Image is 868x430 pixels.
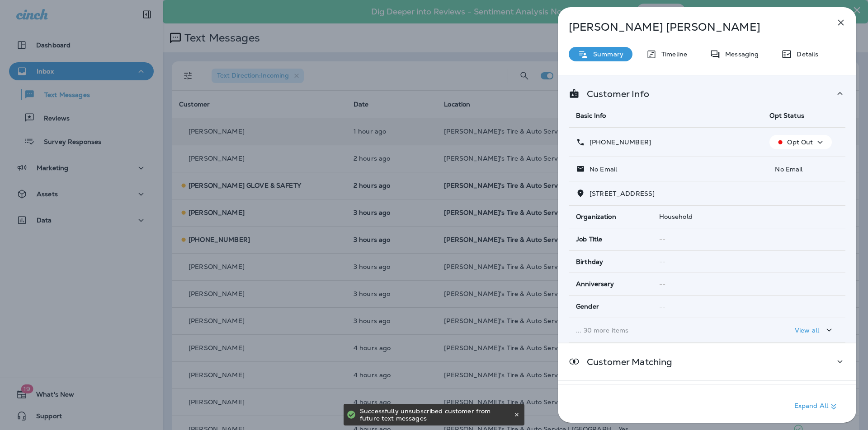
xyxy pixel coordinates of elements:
[659,235,665,243] span: --
[659,258,665,266] span: --
[589,51,623,58] p: Summary
[576,327,755,334] p: ... 30 more items
[576,111,606,120] span: Basic Info
[659,280,665,288] span: --
[659,213,693,221] span: Household
[659,303,665,311] span: --
[576,236,602,243] span: Job Title
[769,135,832,149] button: Opt Out
[576,303,599,310] span: Gender
[721,51,759,58] p: Messaging
[657,51,687,58] p: Timeline
[580,90,649,97] p: Customer Info
[360,404,512,425] div: Successfully unsubscribed customer from future text messages
[792,51,818,58] p: Details
[576,213,616,221] span: Organization
[569,21,816,33] p: [PERSON_NAME] [PERSON_NAME]
[791,322,838,338] button: View all
[585,139,651,146] p: [PHONE_NUMBER]
[795,327,819,334] p: View all
[576,280,614,288] span: Anniversary
[576,258,603,266] span: Birthday
[580,358,672,365] p: Customer Matching
[590,190,655,198] span: [STREET_ADDRESS]
[769,166,838,173] p: No Email
[585,166,617,173] p: No Email
[769,111,804,120] span: Opt Status
[794,401,839,412] p: Expand All
[787,139,813,146] p: Opt Out
[791,398,843,415] button: Expand All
